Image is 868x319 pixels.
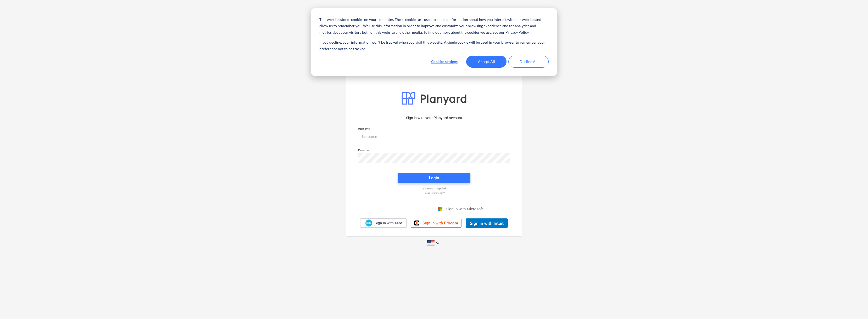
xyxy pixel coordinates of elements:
[398,173,470,183] button: Login
[411,219,461,228] a: Sign in with Procore
[379,203,432,215] iframe: Sign in with Google Button
[508,56,549,68] button: Decline All
[355,187,513,190] a: Log in with magic link
[358,115,510,121] p: Sign in with your Planyard account
[375,221,402,225] span: Sign in with Xero
[360,218,407,228] a: Sign in with Xero
[437,206,443,212] img: Microsoft logo
[355,191,513,195] a: Forgot password?
[446,207,483,211] span: Sign in with Microsoft
[319,16,549,36] p: This website stores cookies on your computer. These cookies are used to collect information about...
[319,39,549,52] p: If you decline, your information won’t be tracked when you visit this website. A single cookie wi...
[435,240,441,246] i: keyboard_arrow_down
[424,56,464,68] button: Cookies settings
[466,56,507,68] button: Accept All
[422,221,458,225] span: Sign in with Procore
[358,132,510,142] input: Username
[429,175,439,181] div: Login
[358,148,510,153] p: Password
[842,294,868,319] iframe: Chat Widget
[358,127,510,131] p: Username
[311,8,557,76] div: Cookie banner
[365,219,372,227] img: Xero logo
